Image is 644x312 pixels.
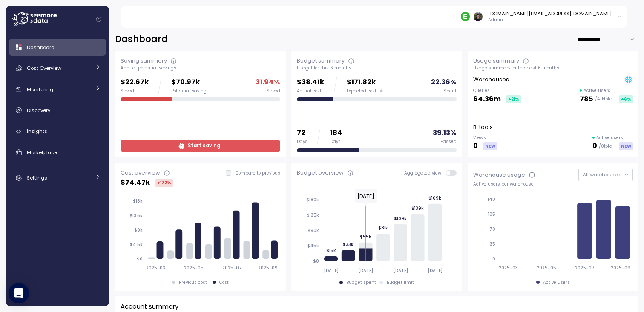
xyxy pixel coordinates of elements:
div: Open Intercom Messenger [9,283,29,303]
tspan: $4.5k [130,242,143,247]
tspan: 2025-07 [575,265,595,271]
div: +21 % [506,95,521,103]
p: 31.94 % [256,77,280,88]
div: Budget for this 6 months [297,65,457,71]
p: BI tools [473,123,493,132]
div: NEW [619,142,633,150]
div: +6 % [619,95,633,103]
p: Queries [473,88,521,94]
button: All warehouses [578,169,633,181]
tspan: 0 [492,256,495,262]
tspan: $45k [307,243,319,249]
p: 0 [592,140,597,152]
div: Potential saving [171,88,207,94]
div: Saved [267,88,280,94]
tspan: $33k [343,242,354,247]
span: Start saving [188,140,220,152]
p: $38.41k [297,77,324,88]
div: Usage summary [473,57,519,65]
div: Usage summary for the past 6 months [473,65,633,71]
tspan: 2025-09 [611,265,631,271]
p: $ 74.47k [121,177,150,189]
span: Insights [27,128,47,135]
a: Discovery [9,102,106,119]
p: 39.13 % [433,127,457,139]
tspan: $55k [360,234,371,239]
tspan: [DATE] [324,268,339,273]
div: NEW [483,142,497,150]
div: Cost [219,280,229,286]
p: 0 [473,140,478,152]
span: Monitoring [27,86,53,93]
a: Cost Overview [9,60,106,77]
tspan: 2025-05 [184,265,204,271]
p: Warehouses [473,75,509,84]
tspan: 2025-05 [537,265,556,271]
tspan: 2025-03 [146,265,165,271]
div: Saved [121,88,149,94]
div: Budget summary [297,57,345,65]
tspan: $0 [137,256,143,262]
p: Active users [596,135,623,141]
tspan: $13.5k [129,213,143,218]
div: Active users [543,280,570,286]
div: Active users per warehouse [473,181,633,187]
tspan: $9k [134,227,143,233]
span: Settings [27,175,47,181]
tspan: 2025-07 [222,265,242,271]
tspan: 2025-09 [259,265,278,271]
a: Insights [9,123,106,140]
text: [DATE] [357,192,374,200]
span: Discovery [27,107,50,114]
p: $70.97k [171,77,207,88]
div: Days [330,139,342,145]
tspan: $180k [306,197,319,203]
p: Admin [488,17,612,23]
tspan: [DATE] [393,268,408,273]
div: +172 % [155,179,173,187]
tspan: $139k [411,206,424,211]
tspan: $18k [133,198,143,204]
p: 22.36 % [431,77,457,88]
span: Aggregated view [404,170,446,176]
p: 64.36m [473,94,501,105]
a: Settings [9,169,106,186]
p: Account summary [121,302,178,312]
div: Previous cost [179,280,207,286]
span: All warehouses [583,171,621,178]
a: Dashboard [9,39,106,56]
button: Collapse navigation [93,16,104,23]
div: Days [297,139,308,145]
tspan: $169k [428,195,441,201]
tspan: 105 [488,212,495,217]
tspan: $0 [313,258,319,264]
tspan: 70 [489,226,495,232]
p: 785 [580,94,593,105]
tspan: [DATE] [358,268,373,273]
tspan: $109k [394,215,407,221]
div: Spent [443,88,457,94]
tspan: $135k [307,212,319,218]
h2: Dashboard [115,33,168,46]
p: / 4.1k total [595,96,614,102]
div: Budget limit [387,280,414,286]
div: Passed [440,139,457,145]
a: Marketplace [9,144,106,161]
p: Views [473,135,497,141]
tspan: 140 [487,197,495,202]
p: 184 [330,127,342,139]
div: Cost overview [121,169,160,177]
tspan: 35 [490,241,495,247]
div: [DOMAIN_NAME][EMAIL_ADDRESS][DOMAIN_NAME] [488,10,612,17]
div: Budget overview [297,169,344,177]
p: $22.67k [121,77,149,88]
a: Monitoring [9,81,106,98]
p: 72 [297,127,308,139]
a: Start saving [121,140,280,152]
tspan: 2025-03 [499,265,518,271]
img: 8a667c340b96c72f6b400081a025948b [474,12,483,21]
tspan: $15k [326,248,336,253]
div: Saving summary [121,57,167,65]
div: Actual cost [297,88,324,94]
p: Active users [584,88,610,94]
